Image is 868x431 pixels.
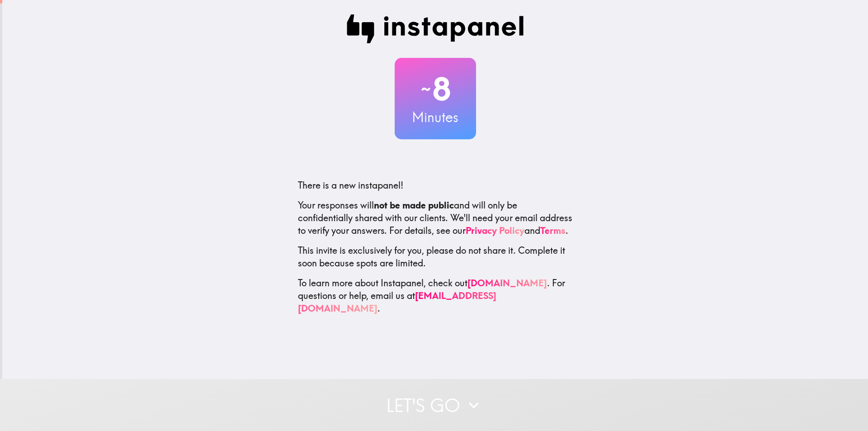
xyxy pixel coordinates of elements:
a: [EMAIL_ADDRESS][DOMAIN_NAME] [298,290,496,314]
span: There is a new instapanel! [298,180,403,191]
span: ~ [420,76,432,103]
p: Your responses will and will only be confidentially shared with our clients. We'll need your emai... [298,199,573,237]
img: Instapanel [347,14,524,43]
p: This invite is exclusively for you, please do not share it. Complete it soon because spots are li... [298,244,573,270]
a: Terms [540,225,566,236]
a: Privacy Policy [466,225,524,236]
p: To learn more about Instapanel, check out . For questions or help, email us at . [298,277,573,315]
h3: Minutes [395,108,476,127]
a: [DOMAIN_NAME] [467,277,547,289]
h2: 8 [395,71,476,108]
b: not be made public [374,199,454,211]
